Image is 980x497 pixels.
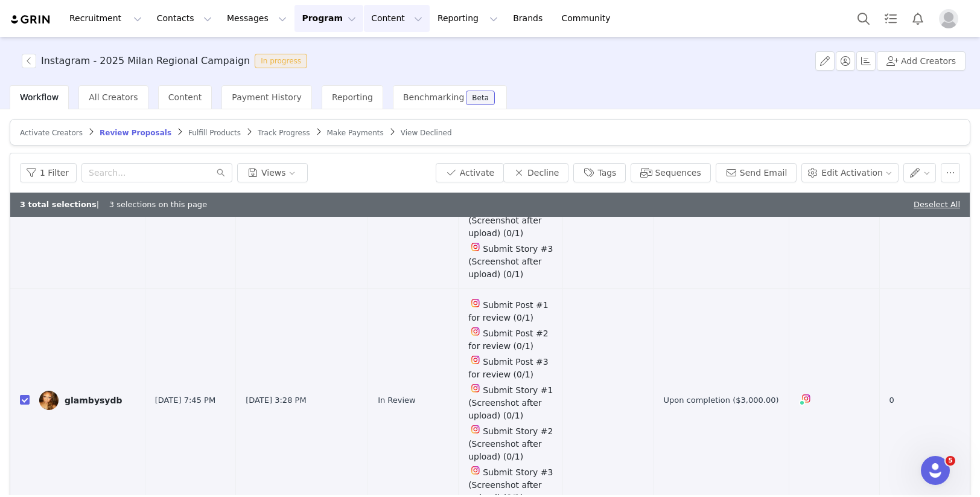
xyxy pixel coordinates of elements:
img: instagram.svg [471,298,480,308]
span: Submit Post #3 for review (0/1) [468,357,549,379]
button: Profile [932,9,970,28]
a: Brands [506,5,553,32]
span: All Creators [89,92,138,102]
img: instagram.svg [801,394,811,403]
span: [DATE] 7:45 PM [155,394,215,406]
button: 1 Filter [20,163,77,182]
button: Views [237,163,308,182]
img: grin logo [10,14,52,25]
button: Messages [220,5,294,32]
div: glambysydb [65,396,122,405]
span: Fulfill Products [188,129,241,137]
span: Payment History [232,92,302,102]
img: instagram.svg [471,383,480,393]
button: Sequences [631,163,710,182]
button: Contacts [150,5,219,32]
div: Upon completion ($3,000.00) [663,394,778,406]
a: Deselect All [914,200,960,209]
img: instagram.svg [471,425,480,434]
span: 5 [946,456,955,466]
img: instagram.svg [471,242,480,252]
button: Search [850,5,877,32]
button: Content [364,5,430,32]
button: Decline [503,163,568,182]
span: Workflow [20,92,59,102]
span: [object Object] [22,54,312,68]
button: Notifications [905,5,931,32]
button: Recruitment [62,5,149,32]
span: Submit Story #3 (Screenshot after upload) (0/1) [468,244,553,279]
span: Submit Post #1 for review (0/1) [468,300,549,322]
span: [DATE] 3:28 PM [246,394,306,406]
a: Tasks [877,5,904,32]
iframe: Intercom live chat [921,456,950,485]
span: Activate Creators [20,129,83,137]
button: Add Creators [877,51,966,71]
span: View Declined [401,129,452,137]
span: Submit Story #1 (Screenshot after upload) (0/1) [468,385,553,420]
button: Program [294,5,363,32]
b: 3 total selections [20,200,97,209]
button: Reporting [430,5,505,32]
button: Send Email [716,163,797,182]
button: Activate [436,163,504,182]
span: Benchmarking [403,92,464,102]
img: instagram.svg [471,355,480,365]
i: icon: search [217,168,225,177]
span: Submit Post #2 for review (0/1) [468,329,549,351]
img: placeholder-profile.jpg [939,9,958,28]
span: Make Payments [327,129,384,137]
a: Community [555,5,623,32]
span: In Review [378,394,416,406]
img: instagram.svg [471,466,480,475]
input: Search... [81,163,232,182]
div: | 3 selections on this page [20,199,207,211]
button: Edit Activation [801,163,898,182]
span: Track Progress [258,129,310,137]
span: Review Proposals [100,129,171,137]
a: glambysydb [39,391,136,410]
button: Tags [573,163,626,182]
img: instagram.svg [471,327,480,336]
span: Submit Story #2 (Screenshot after upload) (0/1) [468,203,553,238]
div: Beta [472,94,489,101]
span: Content [168,92,202,102]
span: Submit Story #2 (Screenshot after upload) (0/1) [468,426,553,461]
span: Reporting [332,92,373,102]
span: In progress [255,54,307,68]
img: b554939b-42f2-492d-bb9e-b6c1beea07a0.jpg [39,391,59,410]
h3: Instagram - 2025 Milan Regional Campaign [41,54,250,68]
